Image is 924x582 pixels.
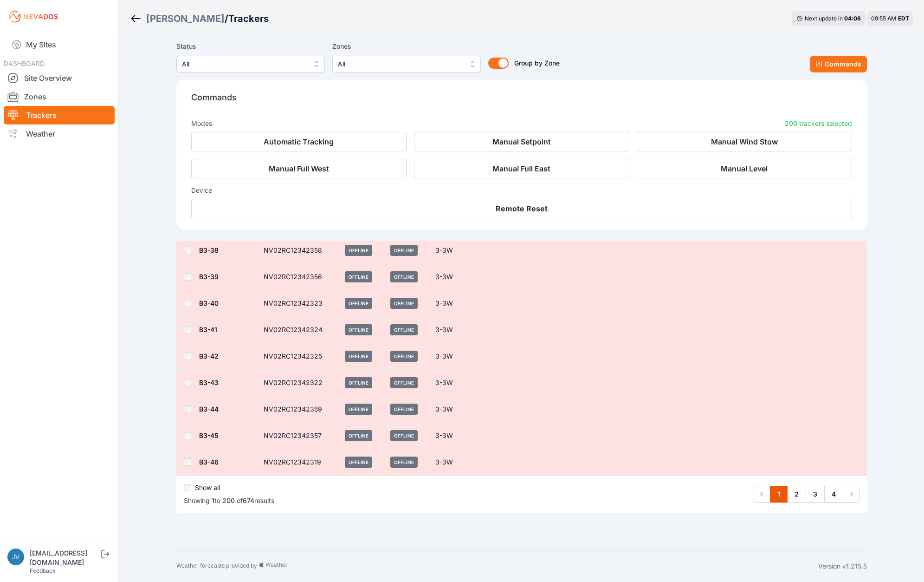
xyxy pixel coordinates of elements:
span: DASHBOARD [4,59,45,67]
h3: Trackers [228,12,269,25]
a: 4 [824,486,843,503]
span: Offline [345,324,372,335]
span: 674 [243,497,254,504]
button: Remote Reset [191,199,852,218]
td: NV02RC12342319 [258,449,340,476]
a: B3-41 [199,326,217,334]
span: Offline [390,377,418,388]
label: Zones [332,41,481,52]
a: 2 [787,486,806,503]
td: NV02RC12342359 [258,396,340,423]
a: B3-44 [199,405,219,413]
td: NV02RC12342323 [258,290,340,317]
td: 3-3W [430,317,470,343]
a: 1 [770,486,788,503]
span: 200 [222,497,235,504]
button: Manual Level [637,159,852,178]
td: NV02RC12342324 [258,317,340,343]
a: B3-46 [199,458,219,466]
div: Weather forecasts provided by [176,562,818,571]
span: / [225,12,228,25]
td: 3-3W [430,396,470,423]
span: 09:55 AM [871,15,896,22]
a: 3 [806,486,825,503]
td: 3-3W [430,290,470,317]
p: 200 trackers selected [785,119,852,128]
span: Offline [390,324,418,335]
img: Nevados [7,9,59,24]
span: EDT [898,15,909,22]
h3: Device [191,186,852,195]
span: Offline [390,457,418,468]
td: 3-3W [430,264,470,290]
span: Offline [390,351,418,362]
a: B3-40 [199,299,219,307]
button: Commands [810,56,867,72]
td: 3-3W [430,423,470,449]
button: All [176,56,325,72]
span: 1 [212,497,214,504]
span: Offline [345,245,372,256]
span: All [182,59,306,70]
span: Offline [390,430,418,441]
a: Trackers [4,106,115,124]
p: Showing to of results [184,496,274,505]
span: Offline [345,457,372,468]
a: B3-43 [199,379,219,386]
button: Manual Full East [414,159,629,178]
p: Commands [191,91,852,111]
span: Offline [345,404,372,415]
a: [PERSON_NAME] [146,12,225,25]
td: NV02RC12342356 [258,264,340,290]
span: Offline [390,404,418,415]
div: Version v1.215.5 [818,562,867,571]
td: 3-3W [430,370,470,396]
button: Automatic Tracking [191,132,407,151]
div: 04 : 08 [844,15,861,22]
img: jvivenzio@ampliform.com [7,549,24,565]
span: All [338,59,462,70]
div: [EMAIL_ADDRESS][DOMAIN_NAME] [30,549,99,567]
td: 3-3W [430,343,470,370]
a: Feedback [30,567,56,574]
td: NV02RC12342325 [258,343,340,370]
span: Offline [345,430,372,441]
td: 3-3W [430,237,470,264]
a: Zones [4,87,115,106]
nav: Breadcrumb [130,7,269,31]
span: Offline [345,351,372,362]
button: All [332,56,481,72]
a: B3-39 [199,273,219,281]
button: Manual Setpoint [414,132,629,151]
span: Offline [390,271,418,282]
a: Site Overview [4,69,115,87]
span: Offline [390,245,418,256]
td: 3-3W [430,449,470,476]
span: Offline [345,377,372,388]
button: Manual Wind Stow [637,132,852,151]
a: Weather [4,124,115,143]
a: My Sites [4,33,115,56]
button: Manual Full West [191,159,407,178]
label: Status [176,41,325,52]
nav: Pagination [754,486,859,503]
span: Offline [345,271,372,282]
span: Offline [345,298,372,309]
td: NV02RC12342322 [258,370,340,396]
h3: Modes [191,119,212,128]
label: Show all [195,483,220,492]
span: Group by Zone [514,59,560,67]
span: Next update in [805,15,843,22]
span: Offline [390,298,418,309]
a: B3-42 [199,352,219,360]
a: B3-38 [199,246,219,254]
a: B3-45 [199,432,218,439]
td: NV02RC12342358 [258,237,340,264]
td: NV02RC12342357 [258,423,340,449]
